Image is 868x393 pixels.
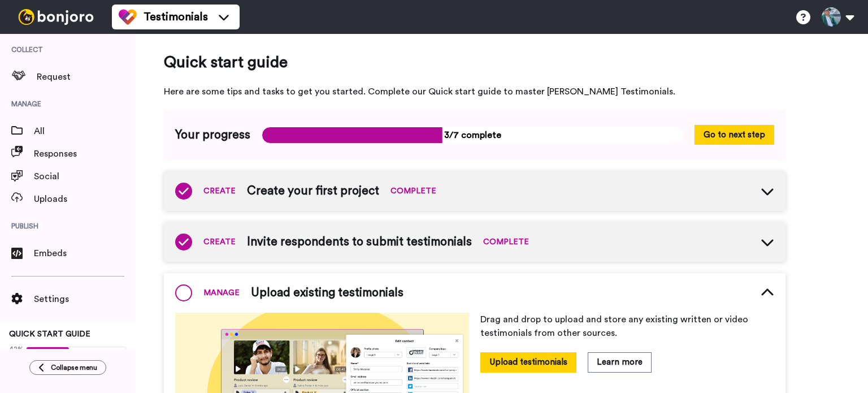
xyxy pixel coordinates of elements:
[483,236,529,248] span: COMPLETE
[37,70,136,84] span: Request
[203,287,240,299] span: MANAGE
[247,234,472,251] span: Invite respondents to submit testimonials
[164,85,785,98] span: Here are some tips and tasks to get you started. Complete our Quick start guide to master [PERSON...
[164,51,785,74] span: Quick start guide
[34,192,136,206] span: Uploads
[119,8,137,26] img: tm-color.svg
[29,360,106,375] button: Collapse menu
[14,9,98,25] img: bj-logo-header-white.svg
[480,352,576,372] button: Upload testimonials
[175,127,250,144] span: Your progress
[203,185,236,197] span: CREATE
[34,247,136,260] span: Embeds
[34,147,136,161] span: Responses
[480,313,774,340] p: Drag and drop to upload and store any existing written or video testimonials from other sources.
[34,170,136,183] span: Social
[51,363,97,372] span: Collapse menu
[251,284,403,301] span: Upload existing testimonials
[9,344,24,353] span: 42%
[588,352,652,372] button: Learn more
[34,292,136,306] span: Settings
[34,124,136,138] span: All
[144,9,208,25] span: Testimonials
[247,183,379,200] span: Create your first project
[390,185,436,197] span: COMPLETE
[262,127,683,144] span: 3/7 complete
[203,236,236,248] span: CREATE
[695,125,774,145] button: Go to next step
[9,330,90,338] span: QUICK START GUIDE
